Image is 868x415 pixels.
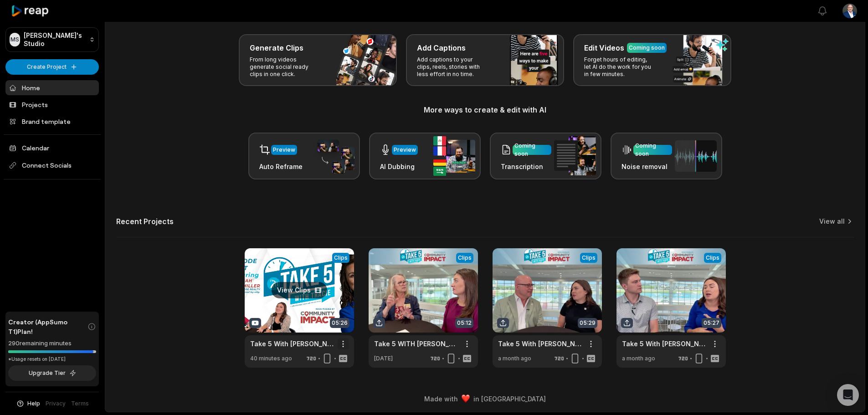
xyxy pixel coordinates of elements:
[584,42,624,53] h3: Edit Videos
[819,217,845,226] a: View all
[113,394,857,404] div: Made with in [GEOGRAPHIC_DATA]
[24,31,86,48] p: [PERSON_NAME]'s Studio
[675,140,717,172] img: noise_removal.png
[380,162,418,171] h3: AI Dubbing
[554,136,596,175] img: transcription.png
[501,162,551,171] h3: Transcription
[837,384,859,406] div: Open Intercom Messenger
[8,356,96,363] div: *Usage resets on [DATE]
[5,97,99,112] a: Projects
[116,217,174,226] h2: Recent Projects
[433,136,475,176] img: ai_dubbing.png
[514,142,550,158] div: Coming soon
[417,42,466,53] h3: Add Captions
[417,56,488,78] p: Add captions to your clips, reels, stories with less effort in no time.
[27,400,40,408] span: Help
[374,339,458,348] a: Take 5 WITH [PERSON_NAME] - Episode 7
[10,33,20,46] div: MS
[621,162,672,171] h3: Noise removal
[5,140,99,155] a: Calendar
[635,142,670,158] div: Coming soon
[250,42,303,53] h3: Generate Clips
[584,56,655,78] p: Forget hours of editing, let AI do the work for you in few minutes.
[8,365,96,381] button: Upgrade Tier
[622,339,706,348] a: Take 5 With [PERSON_NAME] - Episode 5
[5,157,99,174] span: Connect Socials
[5,114,99,129] a: Brand template
[8,317,87,336] span: Creator (AppSumo T1) Plan!
[16,400,40,408] button: Help
[46,400,66,408] a: Privacy
[462,395,470,403] img: heart emoji
[5,80,99,95] a: Home
[250,56,320,78] p: From long videos generate social ready clips in one click.
[116,104,854,115] h3: More ways to create & edit with AI
[498,339,582,348] a: Take 5 With [PERSON_NAME] - Episode 6
[273,146,295,154] div: Preview
[394,146,416,154] div: Preview
[250,339,334,348] a: Take 5 With [PERSON_NAME] featuring [PERSON_NAME] of [PERSON_NAME] Realty Group powered by eXp
[629,44,665,52] div: Coming soon
[259,162,303,171] h3: Auto Reframe
[5,59,99,75] button: Create Project
[313,138,354,174] img: auto_reframe.png
[71,400,89,408] a: Terms
[8,339,96,348] div: 290 remaining minutes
